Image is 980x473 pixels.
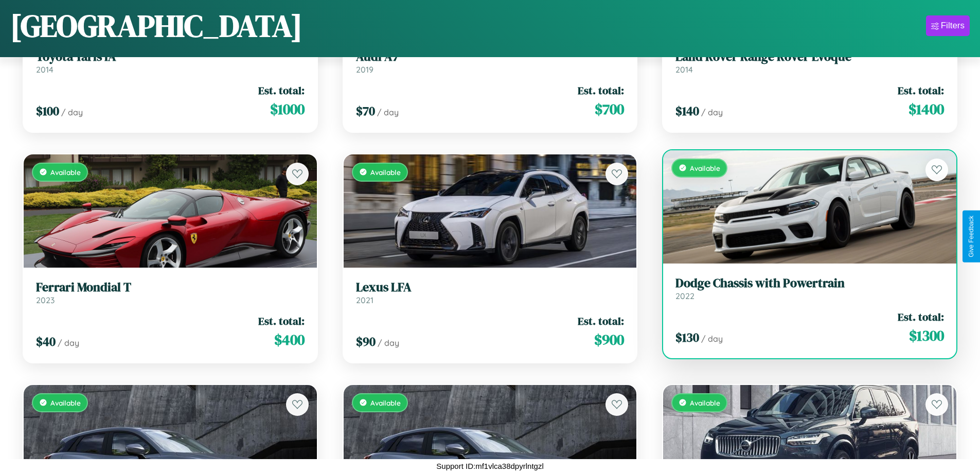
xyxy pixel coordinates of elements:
h3: Lexus LFA [356,280,625,295]
span: $ 70 [356,102,375,119]
span: Est. total: [578,313,624,328]
span: $ 1300 [909,325,944,346]
span: $ 1400 [908,99,944,119]
span: / day [58,338,79,348]
span: Available [690,164,720,172]
span: $ 400 [274,329,305,350]
span: / day [701,334,723,344]
span: $ 900 [594,329,624,350]
span: Est. total: [898,309,944,324]
span: Available [50,398,81,407]
span: 2022 [675,291,694,301]
a: Land Rover Range Rover Evoque2014 [675,49,944,75]
span: Est. total: [258,83,305,98]
h3: Land Rover Range Rover Evoque [675,49,944,64]
span: Est. total: [578,83,624,98]
span: 2023 [36,295,55,305]
span: / day [701,107,723,117]
span: 2014 [36,64,54,75]
a: Lexus LFA2021 [356,280,625,305]
span: / day [377,107,399,117]
div: Give Feedback [968,216,975,257]
span: / day [61,107,83,117]
span: $ 1000 [270,99,305,119]
button: Filters [926,15,970,36]
span: / day [378,338,399,348]
h1: [GEOGRAPHIC_DATA] [10,5,302,47]
span: Available [370,168,401,177]
a: Toyota Yaris iA2014 [36,49,305,75]
span: $ 700 [595,99,624,119]
span: 2014 [675,64,693,75]
div: Filters [941,21,965,31]
span: Est. total: [258,313,305,328]
h3: Audi A7 [356,49,625,64]
span: Available [370,398,401,407]
h3: Toyota Yaris iA [36,49,305,64]
h3: Ferrari Mondial T [36,280,305,295]
span: $ 140 [675,102,699,119]
span: $ 90 [356,333,376,350]
span: $ 100 [36,102,59,119]
span: Available [690,398,720,407]
span: $ 40 [36,333,56,350]
a: Audi A72019 [356,49,625,75]
a: Dodge Chassis with Powertrain2022 [675,276,944,301]
p: Support ID: mf1vlca38dpyrlntgzl [436,459,543,473]
span: $ 130 [675,329,699,346]
span: 2021 [356,295,373,305]
span: Est. total: [898,83,944,98]
h3: Dodge Chassis with Powertrain [675,276,944,291]
span: Available [50,168,81,177]
span: 2019 [356,64,373,75]
a: Ferrari Mondial T2023 [36,280,305,305]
